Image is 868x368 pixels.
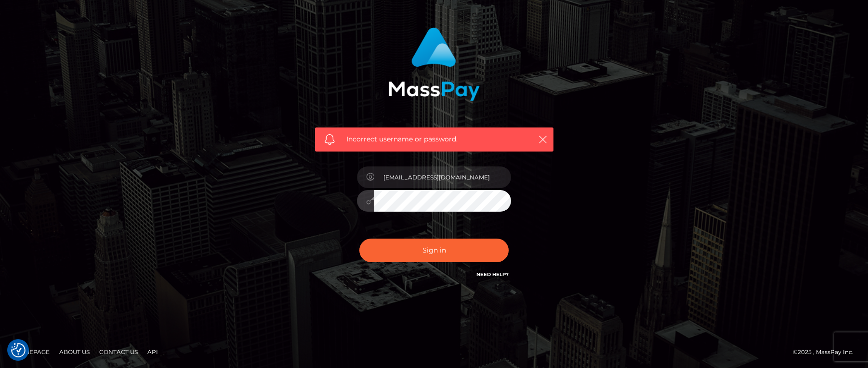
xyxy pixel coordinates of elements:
[144,344,162,359] a: API
[476,271,509,278] a: Need Help?
[388,27,480,101] img: MassPay Login
[359,239,509,262] button: Sign in
[11,343,26,357] img: Revisit consent button
[95,344,142,359] a: Contact Us
[374,166,511,188] input: Username...
[346,134,522,144] span: Incorrect username or password.
[55,344,93,359] a: About Us
[793,347,861,357] div: © 2025 , MassPay Inc.
[11,343,26,357] button: Consent Preferences
[11,344,53,359] a: Homepage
